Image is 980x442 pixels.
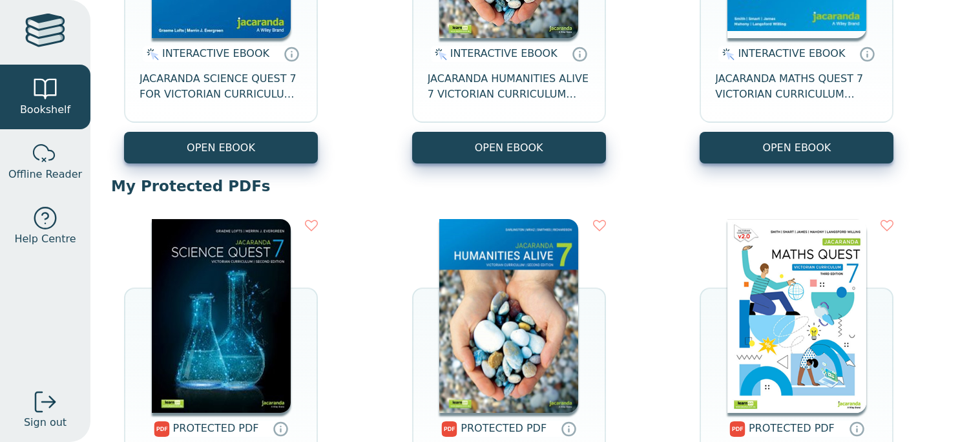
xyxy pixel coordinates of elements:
img: 80e2409e-1a35-4241-aab0-f2179ba3c3a7.jpg [152,219,291,413]
span: Bookshelf [20,102,70,118]
a: Protected PDFs cannot be printed, copied or shared. They can be accessed online through Education... [561,421,576,436]
a: Protected PDFs cannot be printed, copied or shared. They can be accessed online through Education... [849,421,864,436]
span: INTERACTIVE EBOOK [738,47,845,59]
span: PROTECTED PDF [173,422,259,434]
span: JACARANDA SCIENCE QUEST 7 FOR VICTORIAN CURRICULUM LEARNON 2E EBOOK [140,71,302,102]
img: a6c0d517-7539-43c4-8a9b-6497e7c2d4fe.png [439,219,578,413]
a: Interactive eBooks are accessed online via the publisher’s portal. They contain interactive resou... [284,46,299,61]
span: Offline Reader [8,167,82,182]
button: OPEN EBOOK [412,132,606,163]
span: JACARANDA MATHS QUEST 7 VICTORIAN CURRICULUM LEARNON EBOOK 3E [715,71,878,102]
button: OPEN EBOOK [700,132,893,163]
a: Interactive eBooks are accessed online via the publisher’s portal. They contain interactive resou... [572,46,587,61]
img: pdf.svg [154,421,170,437]
img: interactive.svg [718,47,735,62]
span: JACARANDA HUMANITIES ALIVE 7 VICTORIAN CURRICULUM LEARNON EBOOK 2E [428,71,590,102]
span: INTERACTIVE EBOOK [162,47,269,59]
span: Sign out [24,415,67,430]
img: pdf.svg [729,421,745,437]
button: OPEN EBOOK [124,132,318,163]
span: PROTECTED PDF [461,422,547,434]
a: Protected PDFs cannot be printed, copied or shared. They can be accessed online through Education... [273,421,288,436]
img: interactive.svg [431,47,447,62]
img: 13d33992-3644-4b09-98b2-9763823aaac4.png [727,219,866,413]
p: My Protected PDFs [111,176,959,196]
img: interactive.svg [143,47,159,62]
a: Interactive eBooks are accessed online via the publisher’s portal. They contain interactive resou... [859,46,875,61]
span: INTERACTIVE EBOOK [450,47,558,59]
span: Help Centre [14,231,76,247]
span: PROTECTED PDF [749,422,835,434]
img: pdf.svg [441,421,457,437]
